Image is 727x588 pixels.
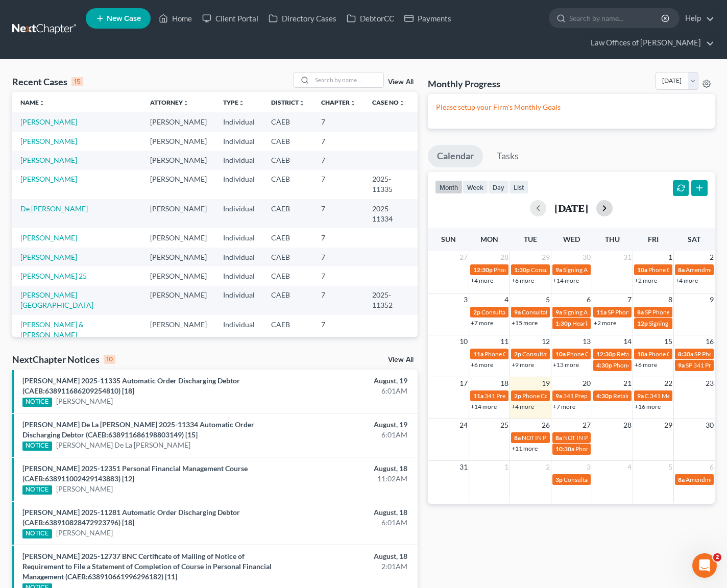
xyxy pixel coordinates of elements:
span: 1:30p [555,320,571,327]
td: [PERSON_NAME] [142,266,215,285]
span: 6 [709,461,715,473]
span: 9a [678,361,685,369]
span: Hearing for [PERSON_NAME] [572,320,652,327]
p: Please setup your Firm's Monthly Goals [436,102,707,112]
span: 22 [663,377,673,389]
span: NOT IN PERSON APPTS. [563,434,628,442]
td: Individual [215,112,263,131]
td: [PERSON_NAME] [142,151,215,169]
i: unfold_more [399,100,405,106]
a: +9 more [512,361,534,369]
span: 1 [503,461,510,473]
a: [PERSON_NAME] [20,175,77,183]
span: 27 [581,419,592,431]
span: Sun [441,235,456,243]
a: [PERSON_NAME] [56,484,113,494]
td: CAEB [263,170,313,199]
a: [PERSON_NAME] [20,233,77,242]
td: 7 [313,286,364,315]
a: [PERSON_NAME] 25 [20,272,87,280]
span: Amendments: [686,476,723,483]
a: [PERSON_NAME] 2025-11335 Automatic Order Discharging Debtor (CAEB:638911686209254810) [18] [22,376,240,395]
div: August, 18 [286,463,407,474]
a: [PERSON_NAME] [56,528,113,538]
a: Chapterunfold_more [321,99,356,106]
div: NOTICE [22,442,52,451]
i: unfold_more [299,100,305,106]
td: CAEB [263,132,313,151]
a: +7 more [471,319,493,327]
a: +14 more [471,403,497,410]
span: 10:30a [555,445,574,453]
a: +4 more [512,403,534,410]
td: [PERSON_NAME] [142,228,215,247]
span: Consultation for [PERSON_NAME] [481,308,574,316]
td: [PERSON_NAME] [142,170,215,199]
span: Sat [688,235,700,243]
a: [PERSON_NAME] 2025-12737 BNC Certificate of Mailing of Notice of Requirement to File a Statement ... [22,552,272,581]
span: 9a [514,308,521,316]
span: Thu [605,235,620,243]
span: Phone Consultation for [PERSON_NAME] [PERSON_NAME] [494,266,654,274]
span: 10 [458,335,469,348]
a: +13 more [553,361,579,369]
span: 16 [705,335,715,348]
button: month [435,180,463,194]
span: 2p [514,350,521,358]
a: DebtorCC [342,9,399,28]
td: Individual [215,132,263,151]
td: 7 [313,248,364,266]
td: Individual [215,248,263,266]
span: 6 [586,293,592,306]
span: 25 [499,419,510,431]
span: 1:30p [514,266,530,274]
a: +7 more [553,403,575,410]
a: +6 more [635,361,657,369]
span: 10a [555,350,566,358]
span: Phone Consultation for [PERSON_NAME] [484,350,596,358]
a: Help [680,9,714,28]
div: 15 [71,77,83,86]
span: 341 Prep for Okpaliwu, [PERSON_NAME] & [PERSON_NAME] [484,392,649,400]
span: 28 [499,251,510,263]
span: 341 Prep for [PERSON_NAME] [563,392,646,400]
a: [PERSON_NAME] [20,253,77,261]
span: 15 [663,335,673,348]
span: 2p [473,308,480,316]
td: Individual [215,151,263,169]
a: [PERSON_NAME] De La [PERSON_NAME] 2025-11334 Automatic Order Discharging Debtor (CAEB:63891168619... [22,420,254,439]
td: 7 [313,199,364,228]
td: 7 [313,170,364,199]
a: +6 more [471,361,493,369]
a: +4 more [471,277,493,284]
a: [PERSON_NAME] & [PERSON_NAME] [20,320,84,339]
span: 9a [555,308,562,316]
div: 6:01AM [286,430,407,440]
span: Phone Consultation for [PERSON_NAME] [613,361,724,369]
div: Recent Cases [12,76,83,88]
a: [PERSON_NAME] 2025-11281 Automatic Order Discharging Debtor (CAEB:638910828472923796) [18] [22,508,240,527]
a: Attorneyunfold_more [150,99,189,106]
a: +6 more [512,277,534,284]
span: 3p [555,476,563,483]
span: 1 [667,251,673,263]
div: NOTICE [22,529,52,538]
span: 2 [713,553,721,561]
span: 4 [503,293,510,306]
td: [PERSON_NAME] [142,286,215,315]
a: +16 more [635,403,661,410]
i: unfold_more [183,100,189,106]
span: 20 [581,377,592,389]
td: Individual [215,315,263,344]
i: unfold_more [238,100,245,106]
td: Individual [215,228,263,247]
a: Nameunfold_more [20,99,45,106]
a: De [PERSON_NAME] [20,204,88,213]
td: CAEB [263,315,313,344]
div: August, 19 [286,376,407,386]
span: 3 [463,293,469,306]
span: 10a [637,350,647,358]
span: 12p [637,320,648,327]
span: 21 [622,377,633,389]
a: Tasks [488,145,528,167]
